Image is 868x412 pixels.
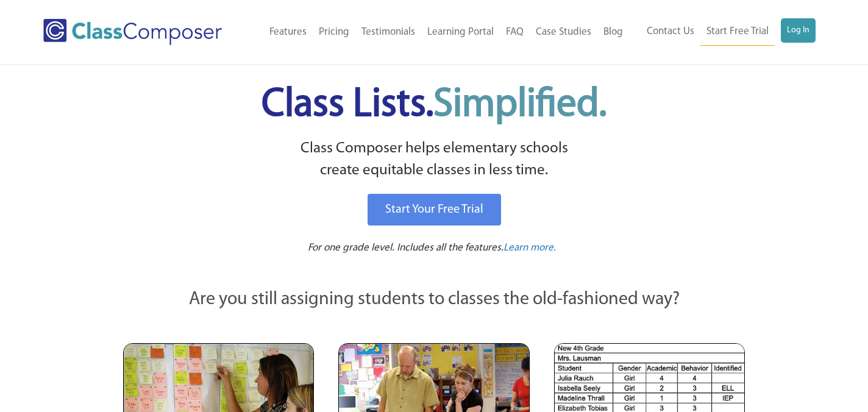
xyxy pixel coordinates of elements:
[313,19,355,46] a: Pricing
[500,19,530,46] a: FAQ
[700,18,775,46] a: Start Free Trial
[629,18,815,46] nav: Header Menu
[503,243,556,253] span: Learn more.
[121,138,747,182] p: Class Composer helps elementary schools create equitable classes in less time.
[355,19,421,46] a: Testimonials
[43,19,222,45] img: Class Composer
[641,18,700,45] a: Contact Us
[248,19,630,46] nav: Header Menu
[530,19,597,46] a: Case Studies
[385,204,483,216] span: Start Your Free Trial
[123,286,745,313] p: Are you still assigning students to classes the old-fashioned way?
[433,85,607,125] span: Simplified.
[781,18,816,43] a: Log In
[308,243,503,253] span: For one grade level. Includes all the features.
[503,241,556,256] a: Learn more.
[597,19,629,46] a: Blog
[261,85,607,125] span: Class Lists.
[421,19,500,46] a: Learning Portal
[263,19,313,46] a: Features
[368,194,501,226] a: Start Your Free Trial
